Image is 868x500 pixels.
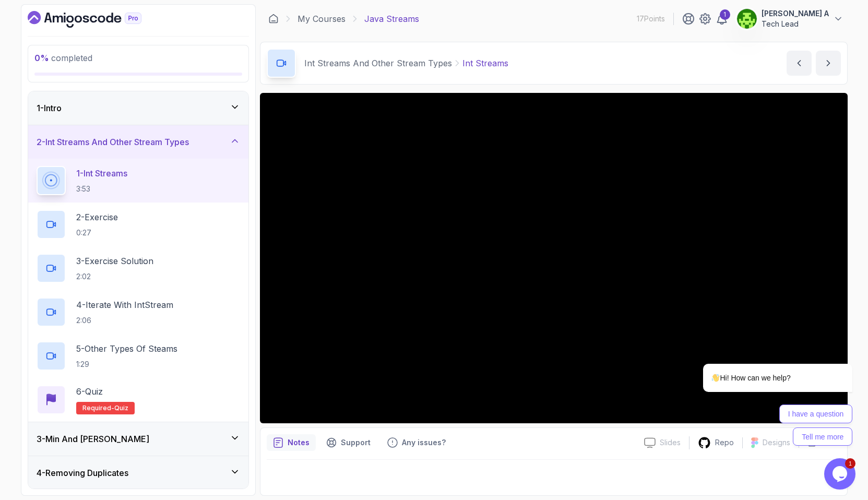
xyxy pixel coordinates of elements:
[304,57,452,69] p: Int Streams And Other Stream Types
[114,404,128,412] span: quiz
[737,9,757,29] img: user profile image
[37,102,62,114] h3: 1 - Intro
[28,456,248,490] button: 4-Removing Duplicates
[268,14,279,24] a: Dashboard
[76,315,173,326] p: 2:06
[462,57,508,69] p: Int Streams
[762,8,829,19] p: [PERSON_NAME] A
[637,14,665,24] p: 17 Points
[76,228,118,238] p: 0:27
[28,422,248,456] button: 3-Min And [PERSON_NAME]
[37,254,240,283] button: 3-Exercise Solution2:02
[364,13,419,25] p: Java Streams
[37,297,240,327] button: 4-Iterate with IntStream2:06
[34,53,92,63] span: completed
[381,434,452,451] button: Feedback button
[76,184,127,194] p: 3:53
[34,53,49,63] span: 0 %
[660,437,681,448] p: Slides
[260,93,848,423] iframe: 1 - IntStreams
[37,166,240,195] button: 1-Int Streams3:53
[736,8,843,29] button: user profile image[PERSON_NAME] ATech Lead
[787,51,812,76] button: previous content
[720,9,730,20] div: 1
[37,136,189,148] h3: 2 - Int Streams And Other Stream Types
[267,434,316,451] button: notes button
[341,437,371,448] p: Support
[76,211,118,223] p: 2 - Exercise
[76,342,177,355] p: 5 - Other Types Of Steams
[670,236,858,453] iframe: chat widget
[716,13,728,25] a: 1
[76,167,127,180] p: 1 - Int Streams
[402,437,446,448] p: Any issues?
[37,385,240,414] button: 6-QuizRequired-quiz
[37,467,128,479] h3: 4 - Removing Duplicates
[288,437,310,448] p: Notes
[298,13,346,25] a: My Courses
[28,125,248,159] button: 2-Int Streams And Other Stream Types
[76,271,153,282] p: 2:02
[37,210,240,239] button: 2-Exercise0:27
[320,434,377,451] button: Support button
[28,91,248,125] button: 1-Intro
[762,19,829,29] p: Tech Lead
[37,341,240,371] button: 5-Other Types Of Steams1:29
[76,385,103,398] p: 6 - Quiz
[816,51,841,76] button: next content
[76,359,177,370] p: 1:29
[37,433,149,445] h3: 3 - Min And [PERSON_NAME]
[76,255,153,267] p: 3 - Exercise Solution
[28,11,165,28] a: Dashboard
[76,299,173,311] p: 4 - Iterate with IntStream
[824,458,858,490] iframe: chat widget
[82,404,114,412] span: Required-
